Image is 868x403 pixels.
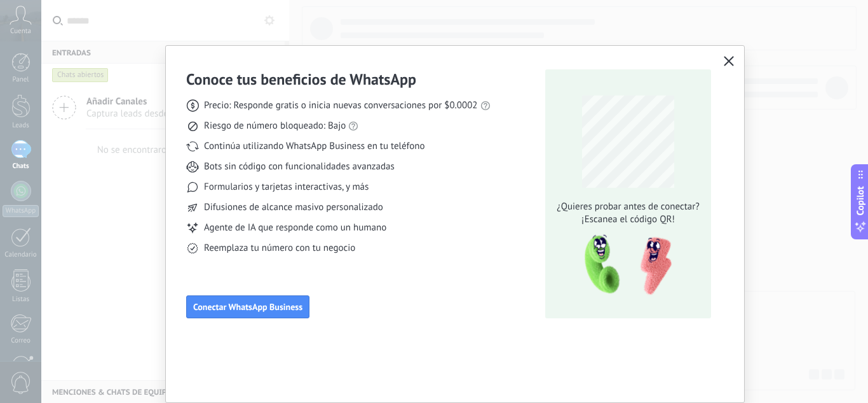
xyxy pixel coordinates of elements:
span: Conectar WhatsApp Business [193,302,302,311]
span: ¡Escanea el código QR! [553,213,703,226]
button: Conectar WhatsApp Business [186,295,309,318]
span: Agente de IA que responde como un humano [204,222,386,234]
span: Precio: Responde gratis o inicia nuevas conversaciones por $0.0002 [204,99,478,112]
span: Bots sin código con funcionalidades avanzadas [204,160,395,173]
span: Continúa utilizando WhatsApp Business en tu teléfono [204,140,424,153]
span: Reemplaza tu número con tu negocio [204,242,355,255]
span: ¿Quieres probar antes de conectar? [553,201,703,213]
img: qr-pic-1x.png [574,231,674,299]
span: Formularios y tarjetas interactivas, y más [204,181,369,194]
h3: Conoce tus beneficios de WhatsApp [186,69,416,89]
span: Riesgo de número bloqueado: Bajo [204,120,346,132]
span: Difusiones de alcance masivo personalizado [204,201,383,214]
span: Copilot [854,186,867,215]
